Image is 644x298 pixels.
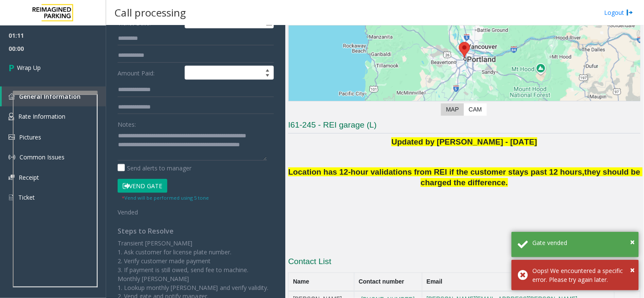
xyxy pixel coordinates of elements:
a: Logout [605,8,633,17]
th: Contact number [354,273,422,291]
h4: Steps to Resolve [118,227,274,235]
th: Name [289,273,354,291]
span: Vended [118,208,138,216]
img: 'icon' [8,175,14,180]
th: Email [422,273,615,291]
div: 1469 Northwest Johnson Street, Portland, OR [459,42,470,58]
span: Location has 12-hour validations from REI if the customer stays past 12 hours, [288,167,585,176]
h3: I61-245 - REI garage (L) [288,120,641,134]
h3: Call processing [110,2,190,23]
small: Vend will be performed using 5 tone [122,195,209,201]
span: Updated by [PERSON_NAME] - [DATE] [391,137,537,146]
span: × [630,236,635,248]
a: General Information [2,86,106,106]
img: 'icon' [8,134,15,140]
span: they should be charged the difference. [421,167,643,187]
div: Gate vended [533,238,633,247]
label: Map [441,103,464,116]
span: Toggle popup [264,16,273,28]
img: 'icon' [8,93,15,100]
button: Close [630,264,635,276]
h3: Contact List [288,256,641,270]
img: logout [627,8,633,17]
button: Close [630,236,635,248]
span: Wrap Up [17,63,41,72]
img: 'icon' [8,194,14,201]
span: Decrease value [262,73,273,80]
span: × [630,264,635,276]
label: Notes: [118,117,136,129]
div: Oops! We encountered a specific error. Please try again later. [533,266,633,284]
label: CAM [464,103,487,116]
img: 'icon' [8,154,15,161]
label: Send alerts to manager [118,164,191,173]
button: Vend Gate [118,179,167,193]
span: Increase value [262,66,273,73]
img: 'icon' [8,113,14,120]
label: Amount Paid: [115,66,183,80]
